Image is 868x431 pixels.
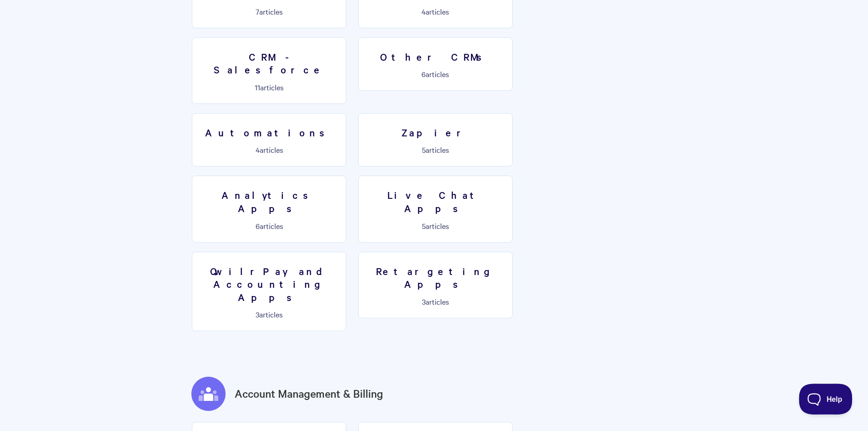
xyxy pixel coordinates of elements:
span: 11 [255,82,260,92]
span: 7 [256,6,259,16]
span: 4 [421,6,426,16]
h3: Automations [198,126,340,139]
span: 6 [256,221,260,231]
p: articles [198,310,340,318]
span: 5 [422,145,426,155]
span: 5 [422,221,426,231]
p: articles [364,70,507,78]
h3: Retargeting Apps [364,265,507,291]
p: articles [198,222,340,230]
p: articles [364,145,507,154]
a: Live Chat Apps 5articles [358,176,513,242]
p: articles [364,7,507,16]
p: articles [364,222,507,230]
p: articles [198,145,340,154]
h3: Analytics Apps [198,188,340,214]
iframe: Toggle Customer Support [799,384,853,415]
span: 3 [256,309,259,319]
p: articles [198,83,340,91]
a: Other CRMs 6articles [358,37,513,91]
p: articles [198,7,340,16]
p: articles [364,297,507,306]
span: 4 [256,145,260,155]
a: Analytics Apps 6articles [192,176,346,242]
span: 6 [421,69,426,79]
h3: Zapier [364,126,507,139]
span: 3 [422,296,426,306]
h3: Other CRMs [364,50,507,63]
h3: Live Chat Apps [364,188,507,214]
h3: CRM - Salesforce [198,50,340,76]
a: QwilrPay and Accounting Apps 3articles [192,252,346,332]
a: Automations 4articles [192,113,346,167]
h3: QwilrPay and Accounting Apps [198,265,340,304]
a: Zapier 5articles [358,113,513,167]
a: CRM - Salesforce 11articles [192,37,346,104]
a: Account Management & Billing [235,385,383,402]
a: Retargeting Apps 3articles [358,252,513,318]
